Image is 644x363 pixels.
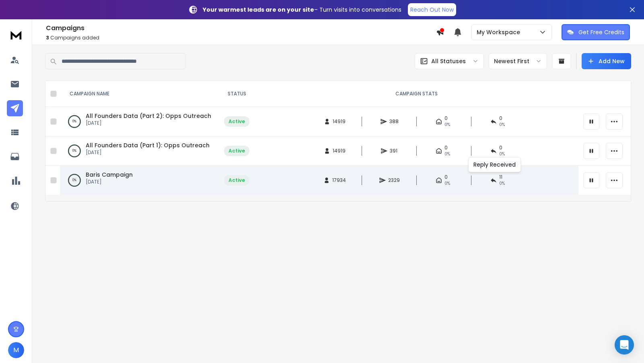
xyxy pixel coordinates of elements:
span: 388 [389,118,399,125]
td: 0%All Founders Data (Part 1): Opps Outreach[DATE] [60,136,219,166]
span: 0 % [499,151,505,157]
span: 0% [444,122,450,128]
span: 0 [444,174,448,180]
button: M [8,342,24,358]
p: 0 % [72,176,76,184]
div: Active [228,148,245,154]
a: Baris Campaign [86,171,133,179]
h1: Campaigns [46,23,436,33]
span: 0% [444,180,450,187]
p: [DATE] [86,179,133,185]
span: 0 % [499,180,505,187]
p: Reach Out Now [410,6,454,14]
p: 0 % [72,118,76,126]
p: My Workspace [477,28,523,36]
p: [DATE] [86,120,211,126]
p: All Statuses [431,57,466,65]
span: 391 [390,148,398,154]
span: 0 [499,115,502,122]
button: Add New [582,53,631,69]
div: Active [228,177,245,184]
button: Newest First [489,53,547,69]
span: 0 [444,144,448,151]
p: – Turn visits into conversations [203,6,401,14]
span: 3 [46,34,49,41]
td: 0%All Founders Data (Part 2): Opps Outreach[DATE] [60,107,219,136]
p: 0 % [72,147,76,155]
a: All Founders Data (Part 2): Opps Outreach [86,112,211,120]
span: 14919 [333,118,346,125]
div: Active [228,118,245,125]
span: 14919 [333,148,346,154]
td: 0%Baris Campaign[DATE] [60,166,219,195]
span: 2329 [388,177,400,184]
a: All Founders Data (Part 1): Opps Outreach [86,141,210,149]
th: STATUS [219,81,254,107]
p: Campaigns added [46,35,436,41]
span: 0 [499,144,502,151]
img: logo [8,27,24,42]
p: Get Free Credits [578,28,624,36]
th: CAMPAIGN STATS [254,81,578,107]
a: Reach Out Now [408,3,456,16]
strong: Your warmest leads are on your site [203,6,314,14]
span: 0% [444,151,450,157]
span: 0 [444,115,448,122]
button: Get Free Credits [562,24,630,40]
span: 17934 [332,177,346,184]
div: Open Intercom Messenger [615,335,634,355]
p: [DATE] [86,149,210,156]
div: Reply Received [468,157,521,172]
span: 0 % [499,122,505,128]
span: 11 [499,174,502,180]
th: CAMPAIGN NAME [60,81,219,107]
